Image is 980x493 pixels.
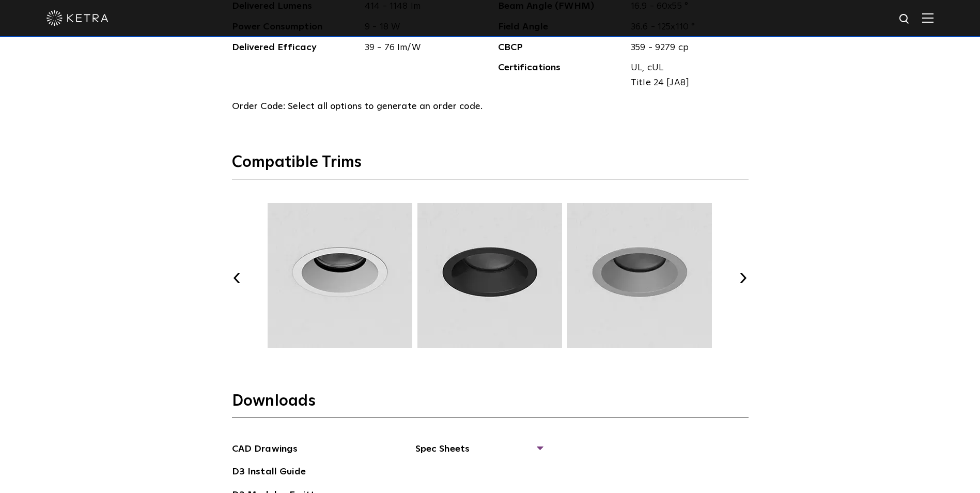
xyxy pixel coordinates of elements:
img: TRM007.webp [416,203,564,348]
a: CAD Drawings [232,442,298,458]
span: Delivered Efficacy [232,40,357,55]
img: ketra-logo-2019-white [46,10,108,26]
span: Select all options to generate an order code. [288,102,483,111]
span: 39 - 76 lm/W [357,40,483,55]
h3: Compatible Trims [232,152,749,179]
img: TRM005.webp [266,203,414,348]
img: Hamburger%20Nav.svg [922,13,934,23]
h3: Downloads [232,391,749,418]
span: CBCP [498,40,624,55]
button: Next [738,273,749,283]
span: Title 24 [JA8] [631,75,741,90]
span: 359 - 9279 cp [623,40,749,55]
span: Certifications [498,60,624,90]
span: Spec Sheets [415,442,542,465]
button: Previous [232,273,242,283]
span: UL, cUL [631,60,741,75]
img: TRM008.webp [566,203,713,348]
img: search icon [898,13,911,26]
span: Order Code: [232,102,286,111]
a: D3 Install Guide [232,465,306,481]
